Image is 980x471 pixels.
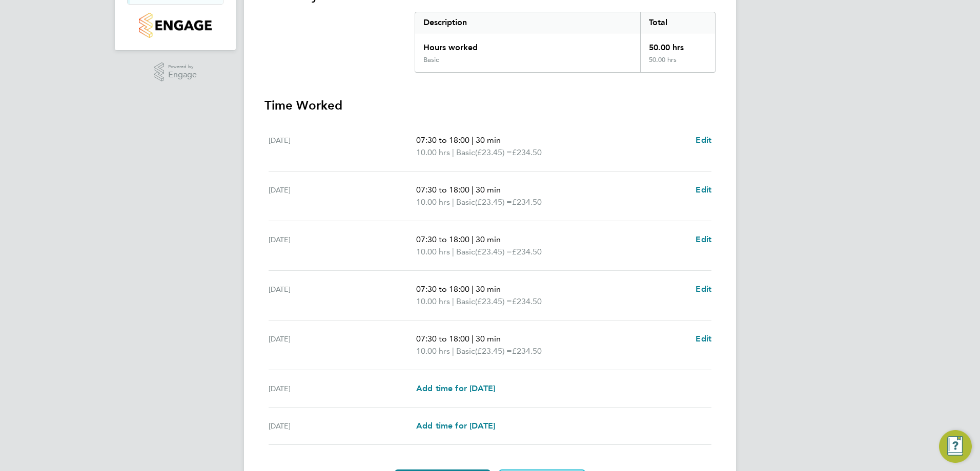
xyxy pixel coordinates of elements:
[476,334,501,344] span: 30 min
[696,185,711,195] span: Edit
[475,147,512,157] span: (£23.45) =
[696,234,711,244] span: Edit
[472,185,474,195] span: |
[269,382,416,395] div: [DATE]
[696,134,711,146] a: Edit
[416,147,450,157] span: 10.00 hrs
[452,147,454,157] span: |
[475,247,512,256] span: (£23.45) =
[452,346,454,356] span: |
[416,185,469,195] span: 07:30 to 18:00
[456,345,475,357] span: Basic
[269,420,416,432] div: [DATE]
[415,12,716,73] div: Summary
[416,421,495,431] span: Add time for [DATE]
[696,184,711,196] a: Edit
[452,197,454,207] span: |
[452,296,454,306] span: |
[475,346,512,356] span: (£23.45) =
[416,383,495,393] span: Add time for [DATE]
[512,147,542,157] span: £234.50
[696,283,711,295] a: Edit
[696,233,711,246] a: Edit
[127,13,223,38] a: Go to home page
[168,71,197,79] span: Engage
[696,333,711,345] a: Edit
[456,295,475,308] span: Basic
[939,430,972,463] button: Engage Resource Center
[168,62,197,71] span: Powered by
[416,334,469,344] span: 07:30 to 18:00
[640,12,715,33] div: Total
[472,334,474,344] span: |
[416,197,450,207] span: 10.00 hrs
[452,247,454,256] span: |
[476,284,501,294] span: 30 min
[476,185,501,195] span: 30 min
[269,233,416,258] div: [DATE]
[640,33,715,56] div: 50.00 hrs
[269,134,416,159] div: [DATE]
[456,146,475,159] span: Basic
[416,247,450,256] span: 10.00 hrs
[472,234,474,244] span: |
[472,284,474,294] span: |
[476,234,501,244] span: 30 min
[475,296,512,306] span: (£23.45) =
[269,283,416,308] div: [DATE]
[696,334,711,344] span: Edit
[512,197,542,207] span: £234.50
[415,12,640,33] div: Description
[416,284,469,294] span: 07:30 to 18:00
[640,56,715,72] div: 50.00 hrs
[476,135,501,145] span: 30 min
[456,246,475,258] span: Basic
[512,346,542,356] span: £234.50
[512,247,542,256] span: £234.50
[416,420,495,432] a: Add time for [DATE]
[475,197,512,207] span: (£23.45) =
[416,135,469,145] span: 07:30 to 18:00
[154,62,197,82] a: Powered byEngage
[456,196,475,208] span: Basic
[416,382,495,395] a: Add time for [DATE]
[472,135,474,145] span: |
[696,135,711,145] span: Edit
[696,284,711,294] span: Edit
[416,296,450,306] span: 10.00 hrs
[264,97,716,114] h3: Time Worked
[139,13,211,38] img: countryside-properties-logo-retina.png
[512,296,542,306] span: £234.50
[416,234,469,244] span: 07:30 to 18:00
[415,33,640,56] div: Hours worked
[416,346,450,356] span: 10.00 hrs
[269,333,416,357] div: [DATE]
[269,184,416,208] div: [DATE]
[423,56,439,64] div: Basic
